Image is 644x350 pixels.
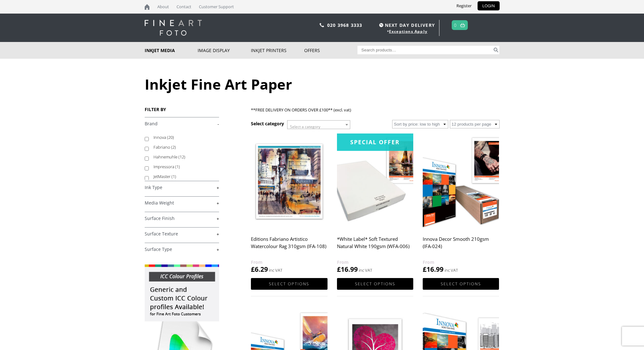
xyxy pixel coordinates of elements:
[337,278,413,290] a: Select options for “*White Label* Soft Textured Natural White 190gsm (WFA-006)”
[145,106,219,112] h3: FILTER BY
[378,21,435,29] span: NEXT DAY DELIVERY
[145,185,219,191] a: +
[337,233,413,258] h2: *White Label* Soft Textured Natural White 190gsm (WFA-006)
[171,144,176,150] span: (2)
[251,233,327,258] h2: Editions Fabriano Artistico Watercolour Rag 310gsm (IFA-108)
[145,227,219,240] h4: Surface Texture
[423,133,499,274] a: Innova Decor Smooth 210gsm (IFA-024) £16.99
[178,154,185,160] span: (12)
[154,142,213,152] label: Fabriano
[251,121,284,127] h3: Select category
[454,21,457,30] a: 0
[423,265,444,274] bdi: 16.99
[478,1,500,10] a: LOGIN
[492,46,500,54] button: Search
[304,42,357,59] a: Offers
[198,42,251,59] a: Image Display
[251,106,499,114] p: **FREE DELIVERY ON ORDERS OVER £100** (excl. vat)
[251,133,327,229] img: Editions Fabriano Artistico Watercolour Rag 310gsm (IFA-108)
[167,134,174,140] span: (20)
[145,212,219,224] h4: Surface Finish
[251,278,327,290] a: Select options for “Editions Fabriano Artistico Watercolour Rag 310gsm (IFA-108)”
[251,265,255,274] span: £
[392,120,448,128] select: Shop order
[423,278,499,290] a: Select options for “Innova Decor Smooth 210gsm (IFA-024)”
[145,121,219,127] a: -
[145,20,202,36] img: logo-white.svg
[423,233,499,258] h2: Innova Decor Smooth 210gsm (IFA-024)
[423,133,499,229] img: Innova Decor Smooth 210gsm (IFA-024)
[379,23,383,27] img: time.svg
[145,117,219,130] h4: Brand
[337,133,413,151] div: Special Offer
[145,42,198,59] a: Inkjet Media
[154,172,213,181] label: JetMaster
[154,133,213,142] label: Innova
[357,46,492,54] input: Search products…
[175,164,180,169] span: (1)
[145,231,219,237] a: +
[251,265,268,274] bdi: 6.29
[145,246,219,252] a: +
[145,216,219,222] a: +
[154,152,213,162] label: Hahnemuhle
[452,1,476,10] a: Register
[337,133,413,229] img: *White Label* Soft Textured Natural White 190gsm (WFA-006)
[251,133,327,274] a: Editions Fabriano Artistico Watercolour Rag 310gsm (IFA-108) £6.29
[145,74,500,94] h1: Inkjet Fine Art Paper
[251,42,304,59] a: Inkjet Printers
[145,196,219,209] h4: Media Weight
[337,265,358,274] bdi: 16.99
[145,181,219,193] h4: Ink Type
[423,265,426,274] span: £
[320,23,324,27] img: phone.svg
[460,23,465,27] img: basket.svg
[154,162,213,172] label: Impressora
[145,200,219,206] a: +
[327,22,363,28] a: 020 3968 3333
[337,133,413,274] a: Special Offer*White Label* Soft Textured Natural White 190gsm (WFA-006) £16.99
[145,243,219,255] h4: Surface Type
[389,29,427,34] a: Exceptions Apply
[337,265,341,274] span: £
[290,124,320,129] span: Select a category
[171,174,176,179] span: (1)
